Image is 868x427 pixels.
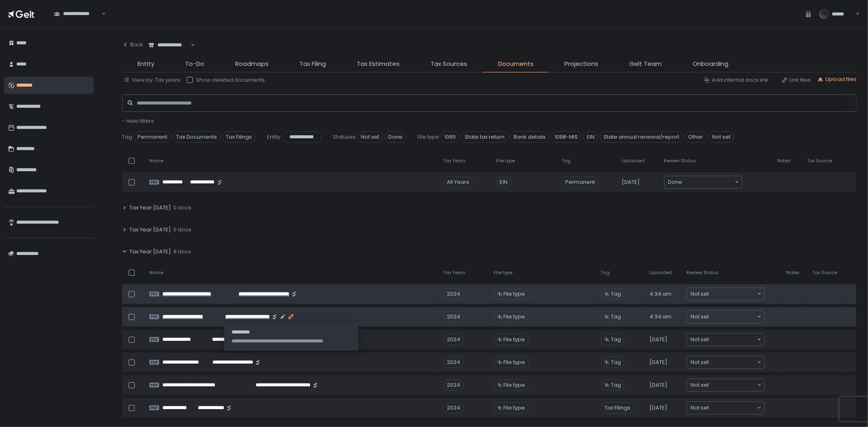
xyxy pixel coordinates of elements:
[622,158,645,164] span: Uploaded
[333,133,356,141] span: Statuses
[129,248,171,255] span: Tax Year [DATE]
[443,402,464,414] div: 2024
[687,356,764,368] div: Search for option
[709,290,756,298] input: Search for option
[496,176,511,188] div: EIN
[622,179,640,186] span: [DATE]
[149,158,163,164] span: Name
[709,381,756,389] input: Search for option
[600,131,683,143] span: State annual renewal/report
[443,176,473,188] div: All Years
[601,402,634,414] span: Tax Filings
[817,76,857,83] button: Upload files
[691,290,709,298] span: Not set
[691,335,709,344] span: Not set
[190,41,190,49] input: Search for option
[704,76,768,84] button: Add internal docs link
[222,131,256,143] span: Tax Filings
[786,270,800,276] span: Notes
[443,158,466,164] span: Tax Years
[649,381,667,389] span: [DATE]
[687,288,764,300] div: Search for option
[504,290,525,298] span: File type
[504,381,525,389] span: File type
[504,336,525,343] span: File type
[124,76,180,84] button: View by: Tax years
[129,204,171,211] span: Tax Year [DATE]
[781,76,811,84] div: Link files
[611,313,621,320] span: Tag
[49,5,106,22] div: Search for option
[691,404,709,412] span: Not set
[649,270,672,276] span: Uploaded
[649,313,671,320] span: 4:34 am
[149,270,163,276] span: Name
[709,358,756,366] input: Search for option
[611,290,621,298] span: Tag
[709,313,756,321] input: Search for option
[649,336,667,343] span: [DATE]
[173,204,191,211] span: 0 docs
[173,226,191,233] span: 0 docs
[611,359,621,366] span: Tag
[629,59,662,69] span: Gelt Team
[357,59,400,69] span: Tax Estimates
[173,248,191,255] span: 9 docs
[649,290,671,298] span: 4:34 am
[143,37,195,54] div: Search for option
[691,358,709,366] span: Not set
[510,131,549,143] span: Bank details
[504,404,525,412] span: File type
[138,59,154,69] span: Entity
[583,131,598,143] span: EIN
[611,381,621,389] span: Tag
[357,131,383,143] span: Not set
[649,404,667,412] span: [DATE]
[668,178,682,186] span: Done
[173,131,221,143] span: Tax Documents
[777,158,791,164] span: Notes
[443,357,464,368] div: 2024
[807,158,832,164] span: Tax Source
[611,336,621,343] span: Tag
[122,117,154,125] span: - Hide filters
[687,402,764,414] div: Search for option
[687,270,719,276] span: Review Status
[385,131,406,143] span: Done
[684,131,707,143] span: Other
[687,311,764,323] div: Search for option
[431,59,467,69] span: Tax Sources
[443,311,464,322] div: 2024
[709,404,756,412] input: Search for option
[122,37,143,53] button: Back
[122,118,154,125] button: - Hide filters
[122,41,143,48] div: Back
[443,379,464,391] div: 2024
[300,59,326,69] span: Tax Filing
[504,359,525,366] span: File type
[134,131,171,143] span: Permanent
[649,359,667,366] span: [DATE]
[504,313,525,320] span: File type
[687,333,764,346] div: Search for option
[267,133,280,141] span: Entity
[601,270,610,276] span: Tag
[709,335,756,344] input: Search for option
[235,59,269,69] span: Roadmaps
[687,379,764,391] div: Search for option
[693,59,728,69] span: Onboarding
[691,381,709,389] span: Not set
[496,158,515,164] span: File type
[129,226,171,233] span: Tax Year [DATE]
[185,59,204,69] span: To-Do
[494,270,512,276] span: File type
[564,59,598,69] span: Projections
[461,131,508,143] span: State tax return
[813,270,837,276] span: Tax Source
[443,288,464,300] div: 2024
[551,131,582,143] span: 1098-MIS
[664,158,696,164] span: Review Status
